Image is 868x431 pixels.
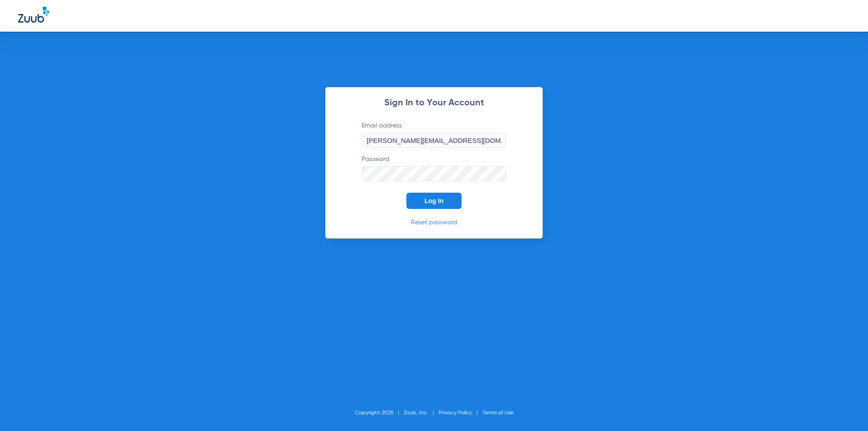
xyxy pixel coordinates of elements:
[355,408,404,417] li: Copyright 2025
[362,155,506,181] label: Password
[362,166,506,181] input: Password
[411,219,457,226] a: Reset password
[348,99,520,108] h2: Sign In to Your Account
[404,408,439,417] li: Zuub, Inc.
[439,410,472,416] a: Privacy Policy
[406,193,462,209] button: Log In
[482,410,514,416] a: Terms of Use
[362,133,506,148] input: Email address
[362,121,506,148] label: Email address
[823,388,868,431] iframe: Chat Widget
[425,197,443,204] span: Log In
[18,7,49,23] img: Zuub Logo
